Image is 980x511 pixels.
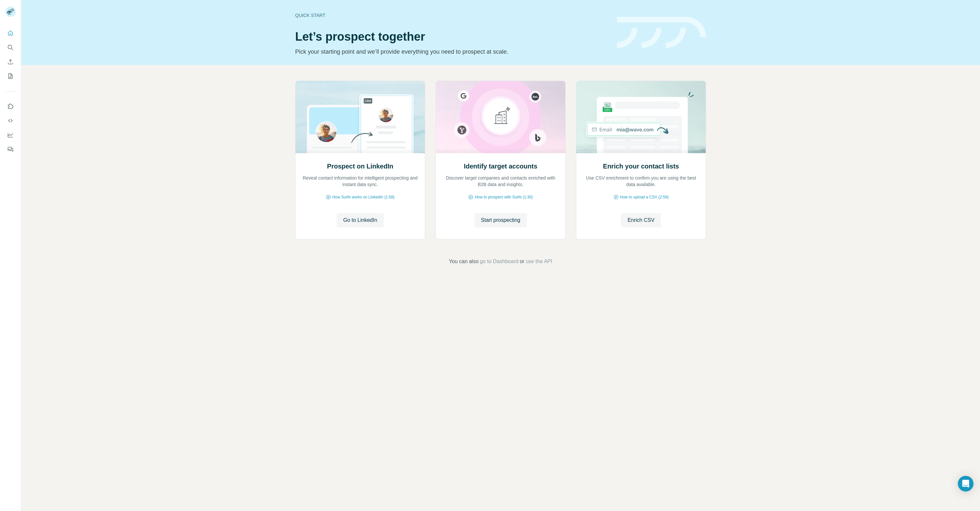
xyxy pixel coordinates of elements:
span: Enrich CSV [627,216,655,224]
p: Discover target companies and contacts enriched with B2B data and insights. [442,175,559,188]
span: How Surfe works on LinkedIn (1:58) [332,194,395,200]
img: Identify target accounts [436,81,566,153]
button: Enrich CSV [5,56,16,68]
span: How to upload a CSV (2:59) [620,194,669,200]
button: Use Surfe on LinkedIn [5,101,16,112]
span: You can also [449,258,479,265]
div: Open Intercom Messenger [958,476,973,491]
span: Go to LinkedIn [343,216,377,224]
span: Start prospecting [481,216,520,224]
div: Quick start [295,12,609,19]
button: Use Surfe API [5,115,16,127]
p: Use CSV enrichment to confirm you are using the best data available. [583,175,699,188]
button: Quick start [5,27,16,39]
img: Prospect on LinkedIn [295,81,425,153]
button: Feedback [5,143,16,155]
p: Pick your starting point and we’ll provide everything you need to prospect at scale. [295,47,609,56]
h2: Enrich your contact lists [603,162,679,171]
span: or [520,258,524,265]
p: Reveal contact information for intelligent prospecting and instant data sync. [302,175,418,188]
h2: Identify target accounts [464,162,538,171]
h1: Let’s prospect together [295,30,609,43]
span: How to prospect with Surfe (1:30) [475,194,533,200]
button: Start prospecting [474,213,527,227]
img: banner [617,17,706,48]
button: My lists [5,70,16,82]
button: Go to LinkedIn [337,213,383,227]
button: use the API [526,258,552,265]
button: go to Dashboard [480,258,518,265]
button: Enrich CSV [621,213,661,227]
button: Dashboard [5,129,16,141]
img: Enrich your contact lists [576,81,706,153]
button: Search [5,42,16,53]
h2: Prospect on LinkedIn [327,162,393,171]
